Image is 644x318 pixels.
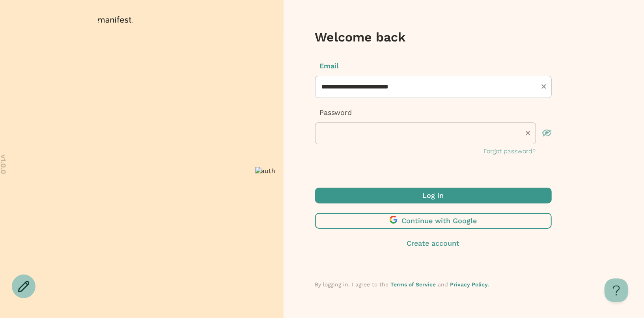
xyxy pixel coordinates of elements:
button: Log in [315,188,552,203]
button: Continue with Google [315,213,552,229]
a: Terms of Service [391,281,436,288]
iframe: Toggle Customer Support [605,278,628,302]
p: Password [315,107,552,118]
button: Create account [315,238,552,248]
img: auth [255,167,276,175]
span: By logging in, I agree to the and [315,281,489,288]
h3: Welcome back [315,29,552,45]
p: Email [315,61,552,71]
button: Forgot password? [484,147,536,156]
a: Privacy Policy. [450,281,489,288]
